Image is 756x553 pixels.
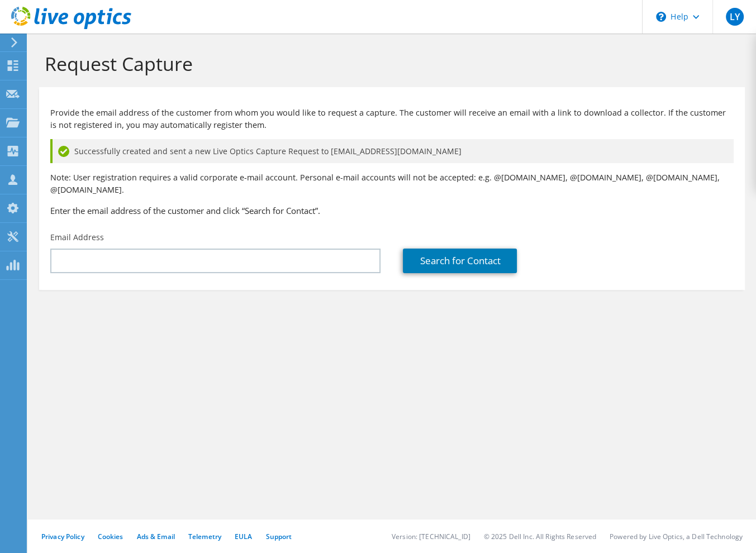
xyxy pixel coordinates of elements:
li: Powered by Live Optics, a Dell Technology [610,532,743,541]
span: Successfully created and sent a new Live Optics Capture Request to [EMAIL_ADDRESS][DOMAIN_NAME] [74,145,462,158]
li: Version: [TECHNICAL_ID] [392,532,470,541]
p: Provide the email address of the customer from whom you would like to request a capture. The cust... [50,107,734,131]
label: Email Address [50,232,104,243]
a: EULA [235,532,252,541]
a: Cookies [98,532,123,541]
a: Privacy Policy [41,532,84,541]
a: Ads & Email [137,532,175,541]
li: © 2025 Dell Inc. All Rights Reserved [484,532,596,541]
a: Telemetry [188,532,221,541]
h3: Enter the email address of the customer and click “Search for Contact”. [50,204,734,217]
svg: \n [656,12,666,22]
a: Search for Contact [403,249,517,273]
span: LY [726,8,744,26]
p: Note: User registration requires a valid corporate e-mail account. Personal e-mail accounts will ... [50,171,734,196]
a: Support [265,532,292,541]
h1: Request Capture [45,52,734,75]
